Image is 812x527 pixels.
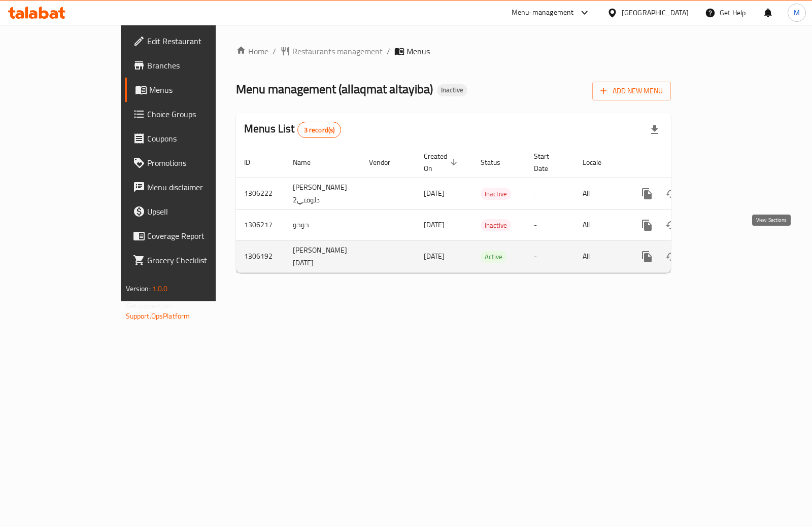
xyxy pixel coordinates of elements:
span: Branches [147,59,248,72]
td: [PERSON_NAME] [DATE] [285,240,361,272]
td: All [574,209,627,240]
span: Status [481,156,514,168]
span: Menu management ( allaqmat altayiba ) [236,78,433,100]
button: Change Status [659,213,684,237]
span: Start Date [534,150,562,174]
span: [DATE] [424,187,445,200]
a: Menus [125,78,256,102]
span: M [794,7,800,18]
button: more [635,182,659,206]
h2: Menus List [244,121,341,138]
span: Grocery Checklist [147,254,248,266]
td: All [574,240,627,272]
li: / [273,45,276,57]
span: Menus [149,84,248,96]
button: Change Status [659,244,684,269]
span: ID [244,156,263,168]
a: Promotions [125,151,256,175]
span: Version: [126,282,151,295]
div: Total records count [297,122,342,138]
div: Menu-management [512,7,574,19]
td: - [526,178,574,209]
div: Export file [642,118,667,142]
span: Get support on: [126,299,173,312]
table: enhanced table [236,147,740,273]
a: Coupons [125,126,256,151]
span: Add New Menu [600,85,663,97]
span: Inactive [437,86,467,94]
div: Inactive [481,188,511,200]
span: Upsell [147,205,248,218]
td: - [526,209,574,240]
button: more [635,244,659,269]
span: Coverage Report [147,230,248,242]
div: [GEOGRAPHIC_DATA] [622,7,689,18]
span: Restaurants management [292,45,383,57]
span: Inactive [481,220,511,231]
a: Branches [125,53,256,78]
a: Restaurants management [280,45,383,57]
div: Inactive [437,84,467,96]
span: Edit Restaurant [147,35,248,47]
th: Actions [627,147,740,178]
a: Coverage Report [125,224,256,248]
a: Menu disclaimer [125,175,256,199]
span: 1.0.0 [152,282,168,295]
span: Menu disclaimer [147,181,248,193]
span: 3 record(s) [298,125,341,135]
span: Menus [407,45,430,57]
span: Vendor [369,156,403,168]
span: Coupons [147,132,248,145]
span: Promotions [147,157,248,169]
td: All [574,178,627,209]
span: Active [481,251,506,263]
span: Choice Groups [147,108,248,120]
a: Upsell [125,199,256,224]
span: Inactive [481,188,511,200]
td: 1306192 [236,240,285,272]
span: Locale [583,156,615,168]
nav: breadcrumb [236,45,671,57]
a: Edit Restaurant [125,29,256,53]
span: Name [293,156,324,168]
li: / [387,45,390,57]
td: - [526,240,574,272]
button: more [635,213,659,237]
td: 1306217 [236,209,285,240]
span: [DATE] [424,218,445,231]
a: Grocery Checklist [125,248,256,272]
td: جوجو [285,209,361,240]
span: [DATE] [424,250,445,263]
a: Support.OpsPlatform [126,309,190,323]
td: 1306222 [236,178,285,209]
button: Change Status [659,182,684,206]
td: [PERSON_NAME] دلوقتي2 [285,178,361,209]
button: Add New Menu [592,82,671,100]
span: Created On [424,150,460,174]
a: Choice Groups [125,102,256,126]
